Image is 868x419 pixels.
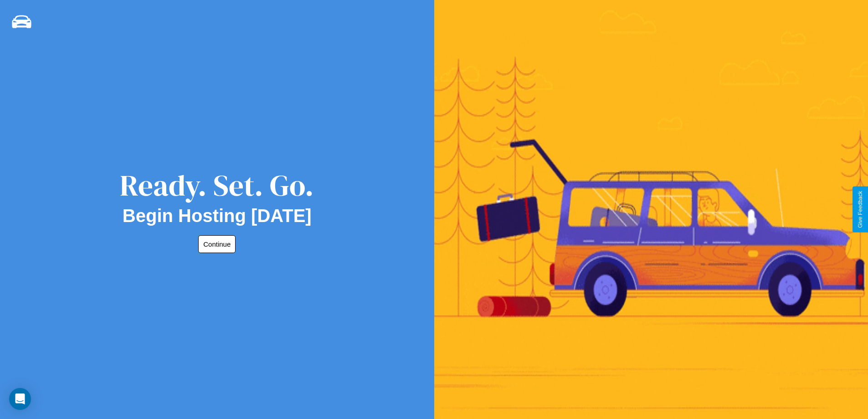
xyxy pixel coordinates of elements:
[198,235,236,253] button: Continue
[857,191,863,228] div: Give Feedback
[9,388,31,410] div: Open Intercom Messenger
[120,165,314,206] div: Ready. Set. Go.
[123,206,312,226] h2: Begin Hosting [DATE]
